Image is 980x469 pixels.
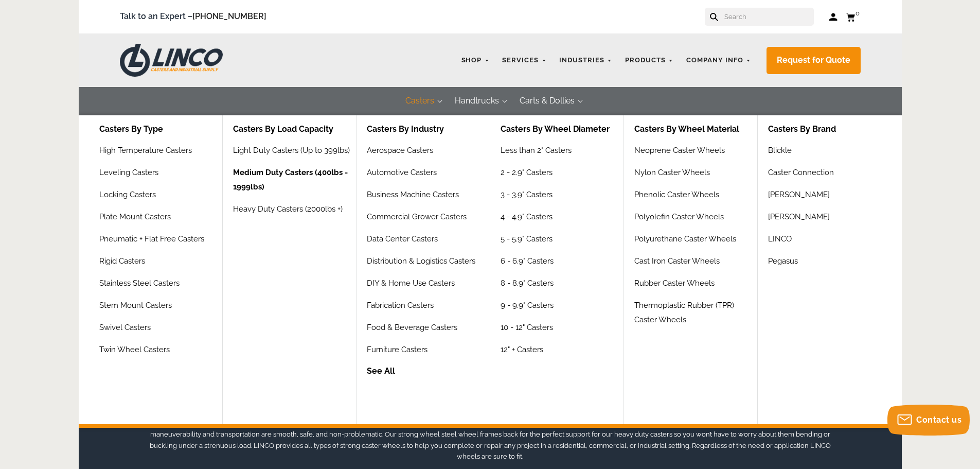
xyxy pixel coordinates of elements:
a: Log in [829,12,838,22]
span: Talk to an Expert – [120,10,266,24]
button: Handtrucks [444,87,509,115]
a: Products [620,50,679,71]
button: Contact us [887,405,970,436]
a: 0 [846,10,861,23]
a: Industries [554,50,617,71]
a: Company Info [681,50,756,71]
a: [PHONE_NUMBER] [192,11,266,21]
p: LINCO heavy load casters also come with plate mounting platforms so that they may be mounted to a... [140,418,840,462]
span: Contact us [916,415,961,425]
a: Services [497,50,551,71]
img: LINCO CASTERS & INDUSTRIAL SUPPLY [120,44,223,77]
a: Request for Quote [767,47,861,74]
input: Search [723,8,814,26]
button: Casters [395,87,444,115]
span: 0 [856,9,860,17]
button: Carts & Dollies [509,87,585,115]
a: Shop [456,50,495,71]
